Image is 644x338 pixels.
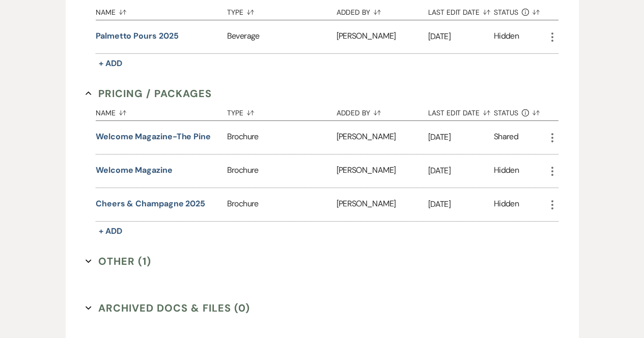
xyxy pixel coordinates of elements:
div: [PERSON_NAME] [337,121,428,154]
button: Type [227,101,337,120]
span: Status [494,9,518,16]
button: Added By [337,1,428,20]
div: Hidden [494,198,519,211]
span: + Add [99,226,122,236]
p: [DATE] [428,131,494,144]
button: Pricing / Packages [86,86,212,101]
button: + Add [96,56,125,71]
button: Archived Docs & Files (0) [86,300,250,316]
button: Added By [337,101,428,120]
button: Welcome Magazine [96,164,173,176]
button: + Add [96,224,125,238]
button: Name [96,1,227,20]
button: Status [494,101,546,120]
div: Hidden [494,164,519,178]
button: Type [227,1,337,20]
button: Status [494,1,546,20]
div: Brochure [227,121,337,154]
p: [DATE] [428,30,494,43]
div: [PERSON_NAME] [337,20,428,53]
button: Last Edit Date [428,101,494,120]
span: Status [494,109,518,116]
div: [PERSON_NAME] [337,188,428,221]
div: Shared [494,131,518,144]
div: Beverage [227,20,337,53]
p: [DATE] [428,164,494,177]
button: Palmetto Pours 2025 [96,30,178,42]
div: [PERSON_NAME] [337,155,428,188]
span: + Add [99,58,122,69]
button: Other (1) [86,254,151,269]
div: Brochure [227,188,337,221]
button: Cheers & Champagne 2025 [96,198,205,210]
div: Brochure [227,155,337,188]
button: Last Edit Date [428,1,494,20]
button: Welcome Magazine-The Pine [96,131,211,143]
button: Name [96,101,227,120]
p: [DATE] [428,198,494,211]
div: Hidden [494,30,519,44]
